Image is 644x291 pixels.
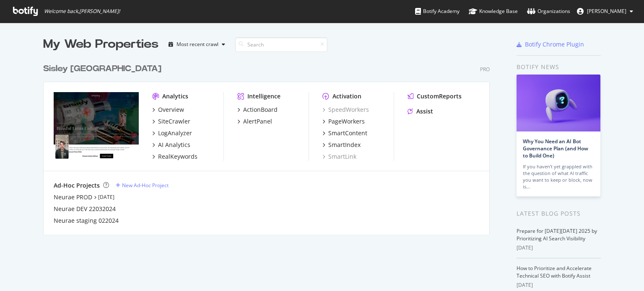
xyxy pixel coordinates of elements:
[328,129,367,137] div: SmartContent
[152,129,192,137] a: LogAnalyzer
[517,62,601,72] div: Botify news
[322,129,367,137] a: SmartContent
[328,117,365,126] div: PageWorkers
[158,141,190,149] div: AI Analytics
[469,7,518,15] div: Knowledge Base
[517,40,584,49] a: Botify Chrome Plugin
[416,107,433,116] div: Assist
[177,42,218,47] div: Most recent crawl
[54,193,92,201] a: Neurae PROD
[98,193,114,201] a: [DATE]
[322,141,361,149] a: SmartIndex
[116,182,169,189] a: New Ad-Hoc Project
[158,129,192,137] div: LogAnalyzer
[322,106,369,114] a: SpeedWorkers
[517,75,600,131] img: Why You Need an AI Bot Governance Plan (and How to Build One)
[247,92,280,100] div: Intelligence
[54,92,139,160] img: www.sisley-paris.com
[235,37,327,52] input: Search
[158,117,190,126] div: SiteCrawler
[523,163,594,190] div: If you haven’t yet grappled with the question of what AI traffic you want to keep or block, now is…
[328,141,361,149] div: SmartIndex
[517,209,601,218] div: Latest Blog Posts
[517,281,601,289] div: [DATE]
[152,117,190,126] a: SiteCrawler
[525,40,584,49] div: Botify Chrome Plugin
[417,92,462,100] div: CustomReports
[480,66,490,73] div: Pro
[158,152,197,161] div: RealKeywords
[570,5,640,18] button: [PERSON_NAME]
[152,152,197,161] a: RealKeywords
[44,8,120,15] span: Welcome back, [PERSON_NAME] !
[408,92,462,100] a: CustomReports
[43,53,496,234] div: grid
[408,107,433,116] a: Assist
[243,117,272,126] div: AlertPanel
[587,8,626,15] span: Lucie Jozwiak
[54,216,119,225] a: Neurae staging 022024
[243,106,278,114] div: ActionBoard
[43,63,161,75] div: Sisley [GEOGRAPHIC_DATA]
[332,92,361,100] div: Activation
[54,181,100,190] div: Ad-Hoc Projects
[43,36,158,53] div: My Web Properties
[517,265,592,279] a: How to Prioritize and Accelerate Technical SEO with Botify Assist
[152,106,184,114] a: Overview
[527,7,570,15] div: Organizations
[523,138,588,159] a: Why You Need an AI Bot Governance Plan (and How to Build One)
[517,227,597,242] a: Prepare for [DATE][DATE] 2025 by Prioritizing AI Search Visibility
[237,117,272,126] a: AlertPanel
[152,141,190,149] a: AI Analytics
[237,106,278,114] a: ActionBoard
[54,205,116,213] a: Neurae DEV 22032024
[158,106,184,114] div: Overview
[322,152,356,161] a: SmartLink
[43,63,165,75] a: Sisley [GEOGRAPHIC_DATA]
[165,38,229,51] button: Most recent crawl
[517,244,601,252] div: [DATE]
[162,92,188,100] div: Analytics
[122,182,169,189] div: New Ad-Hoc Project
[415,7,460,15] div: Botify Academy
[322,117,365,126] a: PageWorkers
